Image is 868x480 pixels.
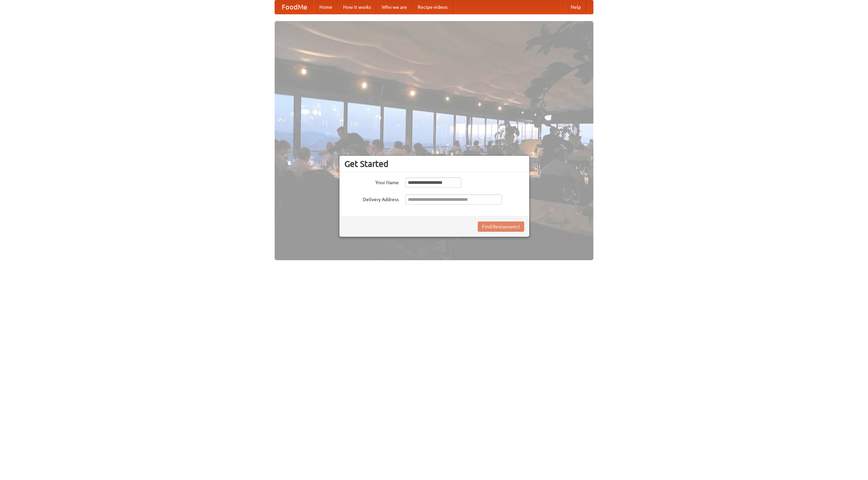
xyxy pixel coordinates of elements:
a: FoodMe [275,0,314,14]
a: Who we are [376,0,412,14]
h3: Get Started [344,159,524,169]
a: Help [565,0,586,14]
label: Your Name [344,177,399,186]
a: Home [314,0,338,14]
button: Find Restaurants! [478,222,524,232]
a: How it works [338,0,376,14]
a: Recipe videos [412,0,453,14]
label: Delivery Address [344,194,399,203]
